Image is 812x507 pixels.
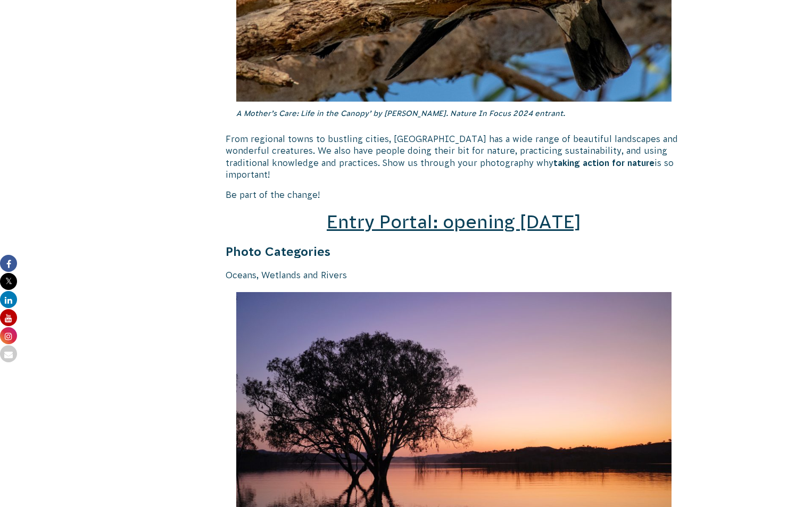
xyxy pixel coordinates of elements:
[553,158,654,168] strong: taking action for nature
[327,212,581,232] a: Entry Portal: opening [DATE]
[236,109,565,118] em: A Mother’s Care: Life in the Canopy’ by [PERSON_NAME]. Nature In Focus 2024 entrant.
[226,269,682,281] p: Oceans, Wetlands and Rivers
[226,133,682,181] p: From regional towns to bustling cities, [GEOGRAPHIC_DATA] has a wide range of beautiful landscape...
[226,189,682,201] p: Be part of the change!
[226,245,330,259] strong: Photo Categories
